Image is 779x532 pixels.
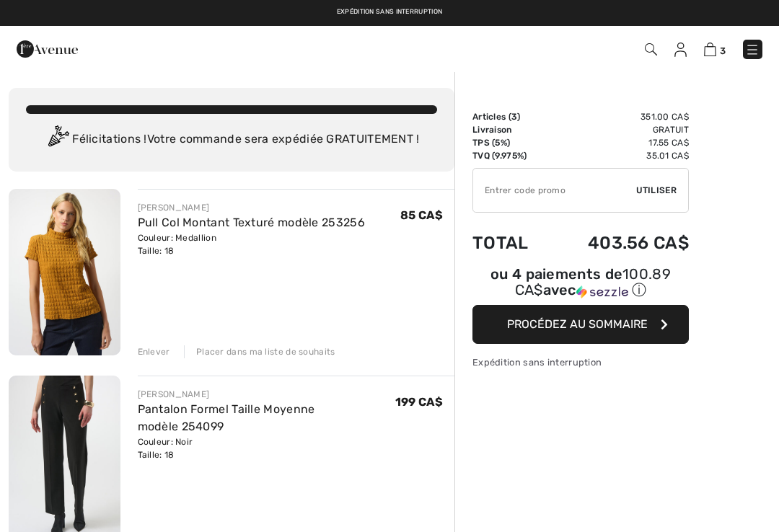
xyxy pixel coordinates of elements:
[704,43,716,56] img: Panier d'achat
[472,110,550,123] td: Articles ( )
[704,40,726,58] a: 3
[472,123,550,136] td: Livraison
[472,355,689,369] div: Expédition sans interruption
[674,43,687,57] img: Mes infos
[550,110,689,123] td: 351.00 CA$
[550,136,689,149] td: 17.55 CA$
[395,395,443,409] span: 199 CA$
[550,218,689,267] td: 403.56 CA$
[515,265,671,298] span: 100.89 CA$
[472,267,689,300] div: ou 4 paiements de avec
[400,208,443,222] span: 85 CA$
[645,43,657,56] img: Recherche
[17,35,78,63] img: 1ère Avenue
[138,345,170,358] div: Enlever
[184,345,335,358] div: Placer dans ma liste de souhaits
[720,45,726,56] span: 3
[138,402,315,433] a: Pantalon Formel Taille Moyenne modèle 254099
[138,201,365,214] div: [PERSON_NAME]
[472,218,550,267] td: Total
[745,43,760,57] img: Menu
[138,231,365,257] div: Couleur: Medallion Taille: 18
[550,123,689,136] td: Gratuit
[17,41,78,55] a: 1ère Avenue
[511,112,517,122] span: 3
[138,216,365,229] a: Pull Col Montant Texturé modèle 253256
[43,125,72,154] img: Congratulation2.svg
[472,149,550,162] td: TVQ (9.975%)
[636,184,677,197] span: Utiliser
[26,125,437,154] div: Félicitations ! Votre commande sera expédiée GRATUITEMENT !
[472,305,689,344] button: Procédez au sommaire
[472,136,550,149] td: TPS (5%)
[138,435,395,461] div: Couleur: Noir Taille: 18
[473,169,636,212] input: Code promo
[507,317,648,331] span: Procédez au sommaire
[576,285,628,298] img: Sezzle
[138,388,395,401] div: [PERSON_NAME]
[550,149,689,162] td: 35.01 CA$
[472,267,689,305] div: ou 4 paiements de100.89 CA$avecSezzle Cliquez pour en savoir plus sur Sezzle
[9,189,120,355] img: Pull Col Montant Texturé modèle 253256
